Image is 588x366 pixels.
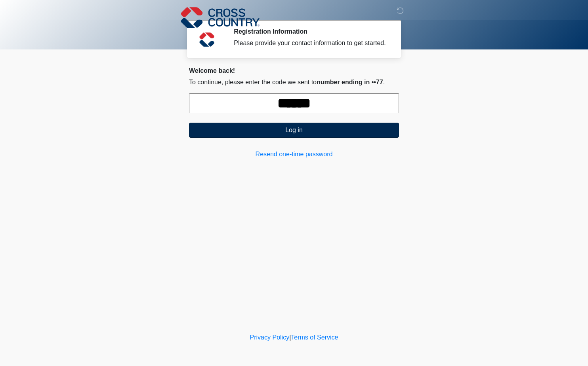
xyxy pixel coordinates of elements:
[181,6,260,29] img: Cross Country Logo
[289,334,291,341] a: |
[189,78,399,87] p: To continue, please enter the code we sent to .
[291,334,338,341] a: Terms of Service
[189,123,399,138] button: Log in
[189,150,399,159] a: Resend one-time password
[234,38,387,48] div: Please provide your contact information to get started.
[317,79,383,85] span: number ending in ••77
[189,67,399,74] h2: Welcome back!
[195,28,219,51] img: Agent Avatar
[250,334,290,341] a: Privacy Policy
